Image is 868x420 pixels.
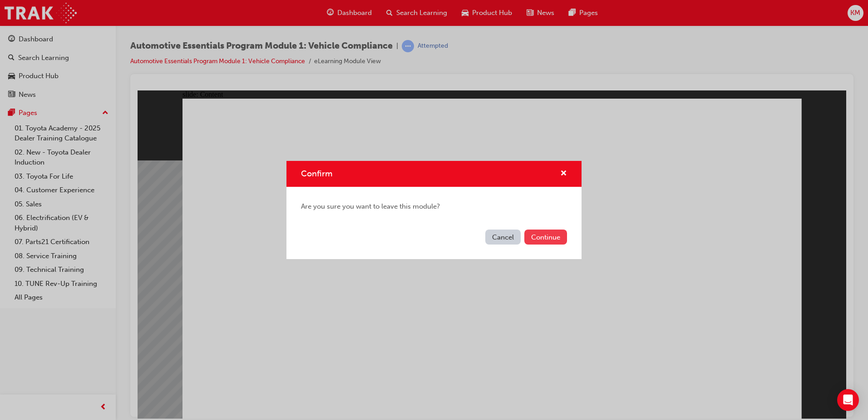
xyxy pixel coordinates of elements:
div: Open Intercom Messenger [837,389,859,411]
div: Are you sure you want to leave this module? [286,187,582,226]
span: cross-icon [560,170,567,178]
button: Continue [524,230,567,245]
button: cross-icon [560,168,567,180]
button: Cancel [485,230,521,245]
span: Confirm [301,169,332,179]
div: Confirm [286,161,582,259]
